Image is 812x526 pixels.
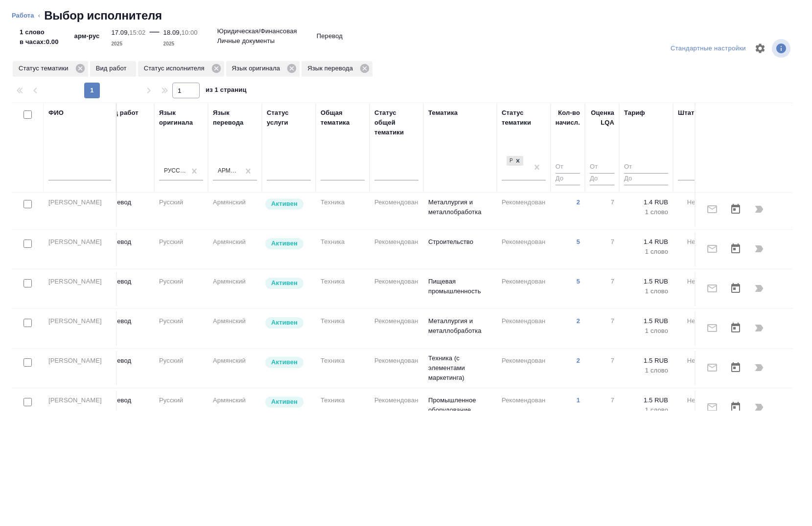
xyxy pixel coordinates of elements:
p: 10:00 [181,29,197,36]
p: 1.5 RUB [624,356,668,366]
td: Техника [316,311,370,346]
h2: Выбор исполнителя [44,8,162,23]
td: Нет [673,272,712,306]
div: Вид работ [105,108,139,118]
td: Русский [154,193,208,227]
td: Нет [673,391,712,425]
td: Русский [154,351,208,385]
input: Выбери исполнителей, чтобы отправить приглашение на работу [23,240,32,248]
p: 1.5 RUB [624,277,668,286]
td: Русский [154,391,208,425]
nav: breadcrumb [12,8,800,23]
p: 1 слово [624,366,668,375]
p: 1.5 RUB [624,395,668,405]
button: Открыть календарь загрузки [724,237,747,261]
div: Статус услуги [267,108,311,128]
input: До [590,173,614,185]
td: Русский [154,232,208,266]
p: 1.4 RUB [624,197,668,207]
p: Язык перевода [307,64,356,73]
td: Армянский [208,193,262,227]
p: Статус исполнителя [144,64,208,73]
input: От [590,161,614,174]
td: Рекомендован [497,232,551,266]
div: Рекомендован [507,156,512,166]
td: Армянский [208,351,262,385]
input: Выбери исполнителей, чтобы отправить приглашение на работу [23,319,32,327]
a: 1 [577,396,580,404]
p: Перевод [105,277,149,286]
button: Открыть календарь загрузки [724,356,747,379]
p: 1 слово [20,27,59,37]
td: [PERSON_NAME] [44,272,117,306]
p: Металлургия и металлобработка [428,197,492,217]
td: 7 [585,391,619,425]
td: [PERSON_NAME] [44,193,117,227]
p: Активен [271,397,298,407]
td: [PERSON_NAME] [44,311,117,346]
td: Рекомендован [370,193,423,227]
td: Рекомендован [370,272,423,306]
td: Рекомендован [370,351,423,385]
p: Перевод [105,356,149,366]
div: Штатный [678,108,708,118]
div: Язык оригинала [226,61,300,77]
td: Рекомендован [497,193,551,227]
p: 1 слово [624,405,668,415]
span: из 1 страниц [206,84,247,98]
p: 17.09, [111,29,129,36]
p: Строительство [428,237,492,247]
input: До [624,173,668,185]
div: Русский [164,167,186,175]
td: Техника [316,351,370,385]
a: 2 [577,317,580,325]
p: Язык оригинала [232,64,284,73]
div: Тариф [624,108,645,118]
td: 7 [585,351,619,385]
td: [PERSON_NAME] [44,232,117,266]
input: До [556,173,580,185]
td: Русский [154,311,208,346]
p: Металлургия и металлобработка [428,316,492,336]
button: Открыть календарь загрузки [724,197,747,221]
span: Настроить таблицу [748,37,772,60]
div: — [149,23,159,49]
p: 1 слово [624,207,668,217]
td: Рекомендован [370,391,423,425]
button: Открыть календарь загрузки [724,395,747,419]
p: 1 слово [624,247,668,257]
div: Кол-во начисл. [556,108,580,128]
p: 18.09, [163,29,182,36]
td: Армянский [208,232,262,266]
td: Нет [673,311,712,346]
li: ‹ [38,11,40,21]
td: Рекомендован [370,232,423,266]
div: Тематика [428,108,458,118]
p: Статус тематики [19,64,72,73]
p: Юридическая/Финансовая [217,26,297,36]
p: 1.4 RUB [624,237,668,247]
div: Язык перевода [302,61,372,77]
p: 1 слово [624,286,668,296]
p: 15:02 [129,29,145,36]
td: Нет [673,193,712,227]
td: 7 [585,311,619,346]
span: Посмотреть информацию [772,39,792,58]
td: Нет [673,232,712,266]
td: [PERSON_NAME] [44,351,117,385]
div: Рекомендован [506,155,524,167]
td: Рекомендован [497,272,551,306]
td: Рекомендован [370,311,423,346]
td: Рекомендован [497,311,551,346]
td: Рекомендован [497,391,551,425]
p: Активен [271,239,298,248]
p: Перевод [105,197,149,207]
div: Статус тематики [13,61,88,77]
div: Общая тематика [321,108,365,128]
p: Перевод [317,31,343,41]
p: Перевод [105,316,149,326]
p: 1 слово [624,326,668,336]
td: Рекомендован [497,351,551,385]
div: split button [668,41,748,56]
div: ФИО [48,108,64,118]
